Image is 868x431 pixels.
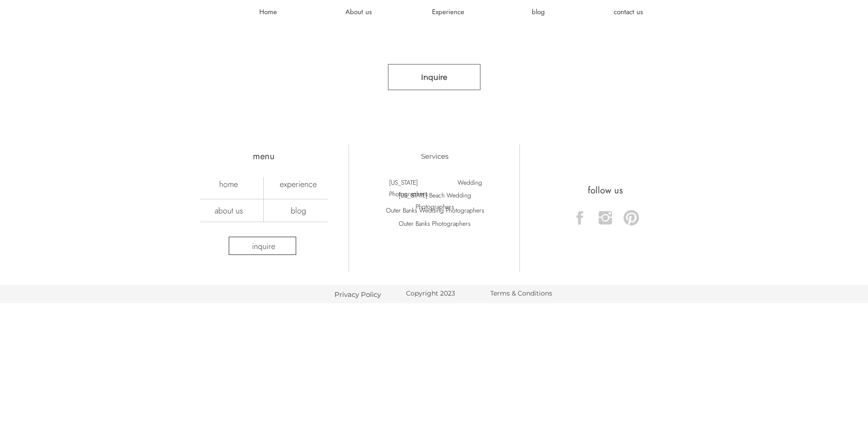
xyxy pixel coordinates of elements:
a: [US_STATE] Beach Wedding Photographers [380,190,490,200]
h2: follow us [539,184,672,195]
a: contact us [601,7,656,16]
a: Terms & Conditions [484,289,559,298]
h2: Services [369,151,501,166]
h2: menu [197,150,331,166]
a: Home [241,7,296,16]
a: experience [267,179,330,189]
a: Experience [421,7,476,16]
a: Copyright 2023 [406,289,463,300]
a: [US_STATE] Wedding Photographers [389,177,482,187]
a: About us [331,7,386,16]
a: home [197,179,261,189]
a: inquire [240,241,288,251]
a: Inquire [407,73,462,82]
a: Outer Banks Wedding Photographers [380,205,491,215]
a: Privacy Policy [328,290,388,299]
a: blog [267,205,330,215]
b: Inquire [421,73,447,82]
a: about us [197,205,261,215]
a: blog [511,7,566,16]
a: Outer Banks Photographers [393,218,477,229]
